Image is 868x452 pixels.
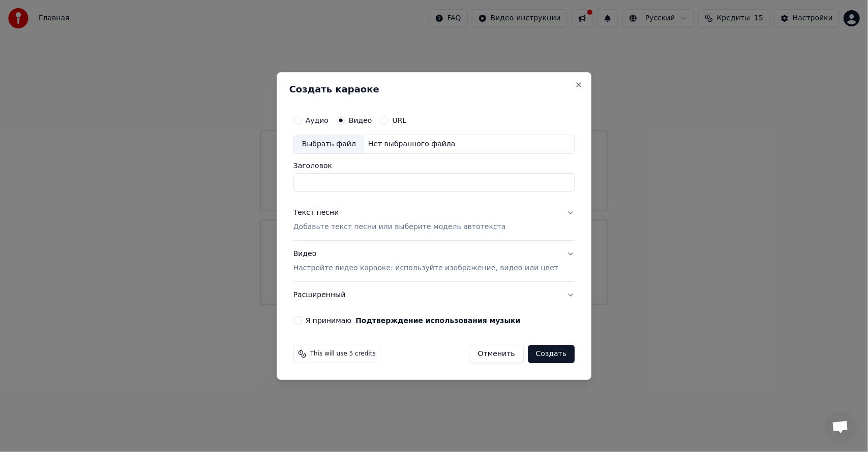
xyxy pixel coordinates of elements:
label: URL [393,117,407,124]
button: Отменить [469,345,524,363]
button: Я принимаю [355,317,520,324]
span: This will use 5 credits [310,350,376,358]
div: Текст песни [293,208,339,218]
p: Добавьте текст песни или выберите модель автотекста [293,222,506,232]
label: Аудио [306,117,328,124]
div: Выбрать файл [294,135,364,153]
button: ВидеоНастройте видео караоке: используйте изображение, видео или цвет [293,241,575,281]
div: Нет выбранного файла [364,139,460,149]
label: Заголовок [293,162,575,169]
button: Расширенный [293,282,575,308]
h2: Создать караоке [289,85,579,94]
button: Создать [528,345,575,363]
button: Текст песниДобавьте текст песни или выберите модель автотекста [293,200,575,240]
p: Настройте видео караоке: используйте изображение, видео или цвет [293,263,558,273]
label: Видео [349,117,372,124]
label: Я принимаю [306,317,521,324]
div: Видео [293,249,558,273]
